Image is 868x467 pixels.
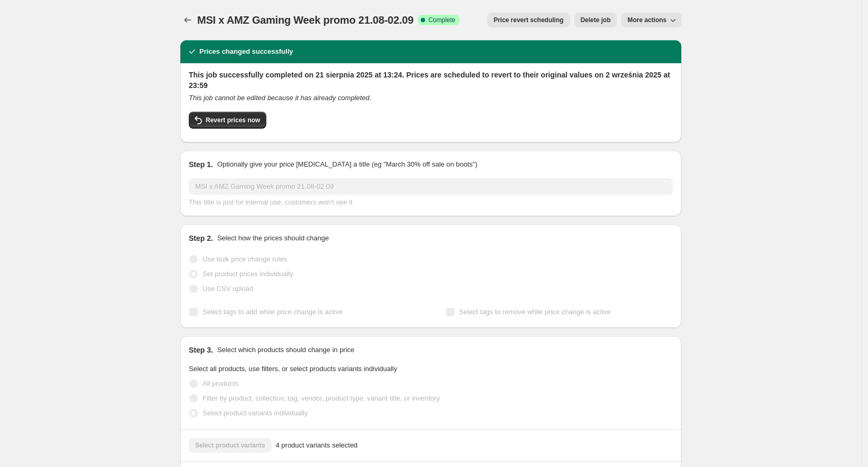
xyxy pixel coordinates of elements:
[202,285,253,293] span: Use CSV upload
[189,178,673,195] input: 30% off holiday sale
[189,198,352,206] span: This title is just for internal use, customers won't see it
[276,440,358,451] span: 4 product variants selected
[574,13,617,27] button: Delete job
[202,380,238,387] span: All products
[197,14,413,26] span: MSI x AMZ Gaming Week promo 21.08-02.09
[189,233,213,244] h2: Step 2.
[581,16,611,24] span: Delete job
[494,16,564,24] span: Price revert scheduling
[459,308,611,316] span: Select tags to remove while price change is active
[189,70,673,91] h2: This job successfully completed on 21 sierpnia 2025 at 13:24. Prices are scheduled to revert to t...
[621,13,681,27] button: More actions
[428,16,455,24] span: Complete
[189,112,266,129] button: Revert prices now
[202,394,440,402] span: Filter by product, collection, tag, vendor, product type, variant title, or inventory
[202,409,307,417] span: Select product variants individually
[487,13,570,27] button: Price revert scheduling
[189,159,213,170] h2: Step 1.
[217,345,354,355] p: Select which products should change in price
[206,116,260,124] span: Revert prices now
[217,233,329,244] p: Select how the prices should change
[217,159,477,170] p: Optionally give your price [MEDICAL_DATA] a title (eg "March 30% off sale on boots")
[189,365,397,373] span: Select all products, use filters, or select products variants individually
[202,255,287,263] span: Use bulk price change rules
[628,16,667,24] span: More actions
[189,94,371,102] i: This job cannot be edited because it has already completed.
[202,270,293,278] span: Set product prices individually
[199,46,293,57] h2: Prices changed successfully
[180,13,195,27] button: Price change jobs
[189,345,213,355] h2: Step 3.
[202,308,343,316] span: Select tags to add while price change is active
